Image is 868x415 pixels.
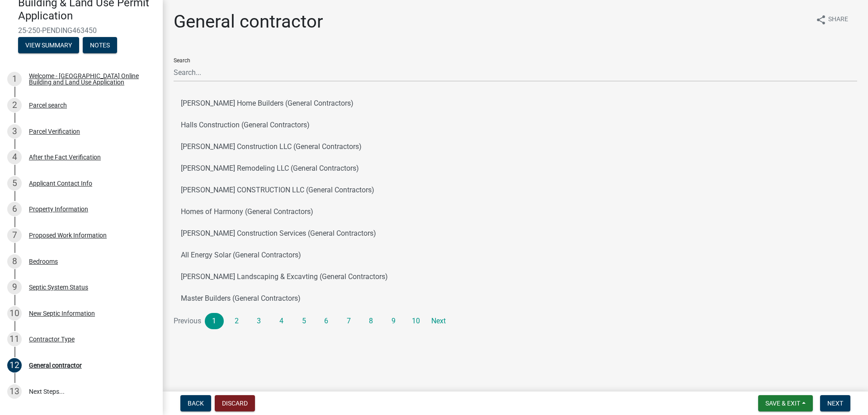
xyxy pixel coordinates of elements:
[406,313,425,329] a: 10
[205,313,224,329] a: 1
[29,284,88,290] div: Septic System Status
[7,202,22,216] div: 6
[294,313,313,329] a: 5
[18,26,145,35] span: 25-250-PENDING463450
[429,313,448,329] a: Next
[7,358,22,373] div: 12
[227,313,246,329] a: 2
[174,223,857,244] button: [PERSON_NAME] Construction Services (General Contractors)
[174,313,857,329] nav: Page navigation
[174,288,857,309] button: Master Builders (General Contractors)
[29,206,88,212] div: Property Information
[827,400,843,407] span: Next
[7,280,22,294] div: 9
[340,313,359,329] a: 7
[83,42,117,49] wm-modal-confirm: Notes
[29,154,101,160] div: After the Fact Verification
[7,150,22,164] div: 4
[29,310,95,317] div: New Septic Information
[174,114,857,136] button: Halls Construction (General Contractors)
[174,266,857,288] button: [PERSON_NAME] Landscaping & Excavting (General Contractors)
[174,63,857,82] input: Search...
[272,313,291,329] a: 4
[29,258,58,265] div: Bedrooms
[18,42,79,49] wm-modal-confirm: Summary
[18,37,79,53] button: View Summary
[174,136,857,158] button: [PERSON_NAME] Construction LLC (General Contractors)
[174,179,857,201] button: [PERSON_NAME] CONSTRUCTION LLC (General Contractors)
[384,313,403,329] a: 9
[29,73,148,85] div: Welcome - [GEOGRAPHIC_DATA] Online Building and Land Use Application
[7,254,22,269] div: 8
[29,128,80,135] div: Parcel Verification
[758,395,813,411] button: Save & Exit
[816,14,826,25] i: share
[7,72,22,86] div: 1
[7,228,22,242] div: 7
[215,395,255,411] button: Discard
[174,201,857,223] button: Homes of Harmony (General Contractors)
[7,332,22,346] div: 11
[765,400,800,407] span: Save & Exit
[174,158,857,179] button: [PERSON_NAME] Remodeling LLC (General Contractors)
[7,306,22,321] div: 10
[7,384,22,399] div: 13
[362,313,381,329] a: 8
[174,93,857,114] button: [PERSON_NAME] Home Builders (General Contractors)
[317,313,336,329] a: 6
[174,244,857,266] button: All Energy Solar (General Contractors)
[7,98,22,112] div: 2
[820,395,850,411] button: Next
[29,232,107,238] div: Proposed Work Information
[188,400,204,407] span: Back
[180,395,211,411] button: Back
[29,102,67,108] div: Parcel search
[7,124,22,139] div: 3
[250,313,269,329] a: 3
[29,362,82,368] div: General contractor
[808,11,855,28] button: shareShare
[828,14,848,25] span: Share
[29,180,92,187] div: Applicant Contact Info
[29,336,75,342] div: Contractor Type
[7,176,22,191] div: 5
[83,37,117,53] button: Notes
[174,11,323,33] h1: General contractor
